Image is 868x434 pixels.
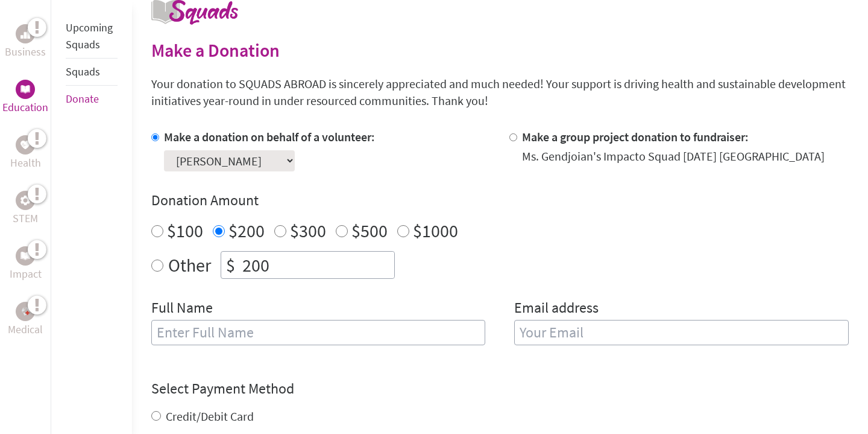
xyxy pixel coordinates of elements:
div: Education [16,80,35,99]
div: Ms. Gendjoian's Impacto Squad [DATE] [GEOGRAPHIC_DATA] [522,148,825,165]
label: Email address [514,298,599,320]
img: Health [20,141,30,148]
h4: Select Payment Method [151,379,849,398]
div: Medical [16,302,35,321]
a: Donate [66,92,99,106]
label: $300 [290,219,326,242]
label: $200 [228,219,265,242]
a: STEMSTEM [13,191,38,227]
label: $100 [167,219,203,242]
img: STEM [20,196,30,205]
div: Health [16,135,35,155]
li: Upcoming Squads [66,14,118,59]
li: Donate [66,86,118,112]
p: Business [5,43,46,60]
p: Health [10,155,41,171]
img: Business [20,29,30,39]
p: Education [2,99,48,116]
p: Impact [10,266,42,282]
a: Squads [66,65,100,78]
a: MedicalMedical [8,302,43,338]
label: Full Name [151,298,213,320]
label: Make a group project donation to fundraiser: [522,129,749,144]
a: EducationEducation [2,80,48,116]
label: Make a donation on behalf of a volunteer: [164,129,375,144]
li: Squads [66,59,118,86]
input: Enter Full Name [151,320,486,345]
h2: Make a Donation [151,39,849,61]
div: Impact [16,246,35,266]
input: Your Email [514,320,849,345]
h4: Donation Amount [151,191,849,210]
a: Upcoming Squads [66,21,113,51]
img: Impact [20,252,30,260]
a: BusinessBusiness [5,24,46,60]
a: HealthHealth [10,135,41,171]
div: $ [221,252,240,278]
label: $500 [351,219,388,242]
a: ImpactImpact [10,246,42,282]
label: Credit/Debit Card [166,409,254,424]
p: Your donation to SQUADS ABROAD is sincerely appreciated and much needed! Your support is driving ... [151,75,849,109]
p: STEM [13,210,38,227]
img: Medical [20,307,30,316]
div: STEM [16,191,35,210]
label: $1000 [413,219,458,242]
label: Other [168,251,211,279]
p: Medical [8,321,43,338]
input: Enter Amount [240,252,394,278]
div: Business [16,24,35,43]
img: Education [20,85,30,94]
